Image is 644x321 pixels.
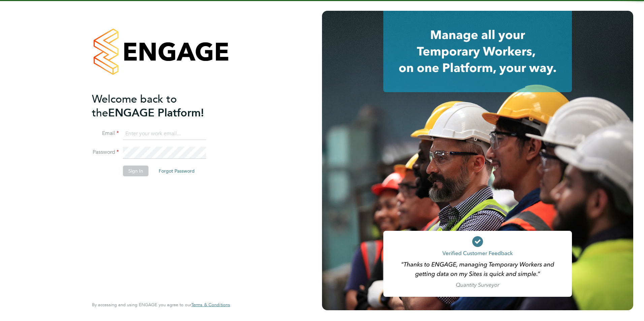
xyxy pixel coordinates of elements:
button: Forgot Password [153,166,200,176]
h2: ENGAGE Platform! [92,92,223,120]
span: Welcome back to the [92,93,177,119]
label: Email [92,130,119,137]
a: Terms & Conditions [191,302,230,308]
label: Password [92,149,119,156]
span: By accessing and using ENGAGE you agree to our [92,302,230,308]
button: Sign In [123,166,149,176]
input: Enter your work email... [123,128,206,140]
